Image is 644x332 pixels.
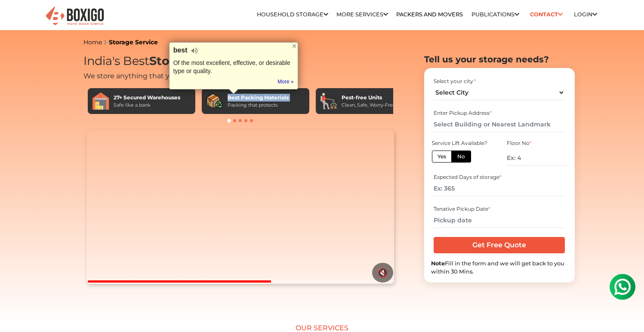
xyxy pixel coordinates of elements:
div: Pest-free Units [342,94,396,101]
img: Best Packing Materials [206,92,223,110]
a: Home [83,38,102,46]
a: Packers and Movers [396,11,463,18]
span: We store anything that you care about. [83,72,219,80]
img: whatsapp-icon.svg [9,9,26,26]
a: Contact [527,8,566,21]
div: Select your city [434,77,565,85]
div: Safe like a bank [114,101,180,109]
a: Login [574,11,597,18]
div: Best Packing Materials [228,94,289,101]
img: 27+ Secured Warehouses [92,92,109,110]
h2: Tell us your storage needs? [424,54,575,65]
div: 27+ Secured Warehouses [114,94,180,101]
a: More services [336,11,388,18]
h1: India's Best Services [83,54,397,68]
div: Floor No [507,139,566,147]
button: 🔇 [372,263,393,283]
b: Note [431,260,445,267]
div: Clean, Safe, Worry-Free [342,101,396,109]
a: Storage Service [109,38,158,46]
label: Yes [432,151,452,163]
img: Boxigo [45,6,105,27]
div: Service Lift Available? [432,139,491,147]
input: Select Building or Nearest Landmark [434,117,565,132]
div: Packing that protects [228,101,289,109]
div: Enter Pickup Address [434,109,565,117]
span: Storage Space [149,54,237,68]
input: Get Free Quote [434,237,565,253]
input: Ex: 4 [507,151,566,166]
a: Publications [471,11,519,18]
label: No [451,151,471,163]
img: Pest-free Units [320,92,337,110]
div: Expected Days of storage [434,173,565,181]
a: Household Storage [257,11,328,18]
video: Your browser does not support the video tag. [86,130,394,284]
div: Our Services [26,324,618,332]
div: Fill in the form and we will get back to you within 30 Mins. [431,259,568,276]
input: Pickup date [434,213,565,228]
div: Tenative Pickup Date [434,205,565,213]
input: Ex: 365 [434,181,565,196]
